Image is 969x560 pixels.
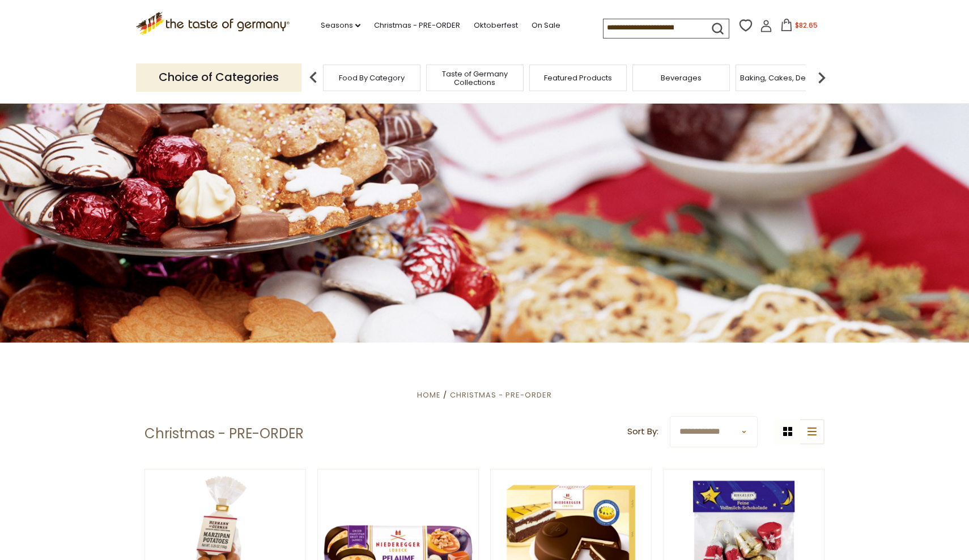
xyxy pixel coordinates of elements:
a: Food By Category [339,74,405,82]
img: next arrow [810,66,833,89]
button: $82.65 [775,19,823,36]
h1: Christmas - PRE-ORDER [144,425,304,442]
p: Choice of Categories [136,63,301,91]
a: On Sale [532,19,560,32]
label: Sort By: [627,425,658,439]
a: Christmas - PRE-ORDER [374,19,460,32]
a: Oktoberfest [474,19,518,32]
a: Baking, Cakes, Desserts [740,74,828,82]
a: Christmas - PRE-ORDER [450,390,552,400]
a: Home [417,390,441,400]
a: Seasons [321,19,360,32]
img: previous arrow [302,66,325,89]
a: Taste of Germany Collections [430,70,520,87]
a: Beverages [661,74,702,82]
a: Featured Products [544,74,612,82]
span: $82.65 [795,20,818,30]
